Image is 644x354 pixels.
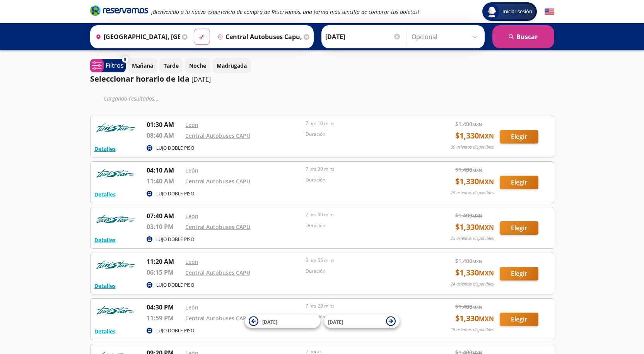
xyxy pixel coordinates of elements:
p: 7 hrs 10 mins [306,120,422,127]
small: MXN [479,223,494,232]
span: $ 1,400 [455,211,482,219]
small: MXN [479,178,494,186]
button: Detalles [94,190,116,198]
p: LUJO DOBLE PISO [156,236,194,243]
button: Elegir [500,313,538,326]
p: 30 asientos disponibles [451,144,494,150]
button: Elegir [500,176,538,189]
a: León [185,121,198,128]
span: $ 1,330 [455,267,494,279]
small: MXN [479,315,494,323]
p: 7 hrs 30 mins [306,166,422,173]
span: [DATE] [262,318,277,325]
a: Central Autobuses CAPU [185,315,250,322]
p: LUJO DOBLE PISO [156,190,194,197]
small: MXN [472,304,482,310]
p: 04:10 AM [147,166,181,175]
img: RESERVAMOS [94,303,137,318]
p: 11:40 AM [147,176,181,186]
img: RESERVAMOS [94,166,137,181]
a: León [185,258,198,265]
small: MXN [472,121,482,127]
button: Detalles [94,327,116,335]
span: $ 1,400 [455,120,482,128]
span: $ 1,330 [455,130,494,142]
button: 0Filtros [90,59,126,72]
p: 07:40 AM [147,211,181,221]
p: Seleccionar horario de ida [90,73,190,85]
button: Detalles [94,145,116,153]
p: 11:20 AM [147,257,181,266]
button: Detalles [94,282,116,290]
button: [DATE] [324,315,400,328]
input: Elegir Fecha [325,27,401,46]
small: MXN [472,167,482,173]
a: León [185,212,198,220]
p: LUJO DOBLE PISO [156,282,194,289]
button: Elegir [500,267,538,280]
p: 06:15 PM [147,268,181,277]
em: ¡Bienvenido a la nueva experiencia de compra de Reservamos, una forma más sencilla de comprar tus... [151,8,419,15]
span: [DATE] [328,318,343,325]
span: $ 1,400 [455,257,482,265]
p: Madrugada [217,62,247,70]
p: 11:59 PM [147,313,181,323]
p: Duración [306,313,422,320]
p: [DATE] [191,75,211,84]
em: Cargando resultados ... [104,95,159,102]
a: Brand Logo [90,5,148,19]
p: 03:10 PM [147,222,181,231]
p: 6 hrs 55 mins [306,257,422,264]
p: 01:30 AM [147,120,181,129]
img: RESERVAMOS [94,211,137,227]
p: Duración [306,131,422,138]
p: 7 hrs 29 mins [306,303,422,310]
span: $ 1,330 [455,176,494,187]
button: English [545,7,554,17]
span: $ 1,330 [455,313,494,324]
p: Filtros [106,61,124,70]
span: $ 1,330 [455,221,494,233]
p: Duración [306,268,422,275]
button: Elegir [500,221,538,235]
button: Elegir [500,130,538,144]
span: Iniciar sesión [499,8,535,15]
p: Duración [306,176,422,183]
button: Madrugada [212,58,251,73]
input: Buscar Destino [214,27,302,46]
p: Tarde [164,62,179,70]
input: Opcional [412,27,481,46]
p: LUJO DOBLE PISO [156,145,194,152]
button: Mañana [128,58,157,73]
p: 08:40 AM [147,131,181,140]
p: 04:30 PM [147,303,181,312]
button: Detalles [94,236,116,244]
p: LUJO DOBLE PISO [156,327,194,334]
button: Noche [185,58,210,73]
a: Central Autobuses CAPU [185,178,250,185]
i: Brand Logo [90,5,148,16]
p: 29 asientos disponibles [451,190,494,196]
input: Buscar Origen [92,27,180,46]
a: Central Autobuses CAPU [185,132,250,139]
p: 25 asientos disponibles [451,235,494,242]
button: [DATE] [245,315,320,328]
a: Central Autobuses CAPU [185,269,250,276]
a: Central Autobuses CAPU [185,223,250,231]
p: Duración [306,222,422,229]
img: RESERVAMOS [94,257,137,272]
button: Buscar [492,25,554,48]
a: León [185,167,198,174]
span: $ 1,400 [455,166,482,174]
small: MXN [472,213,482,219]
small: MXN [479,132,494,140]
button: Tarde [159,58,183,73]
p: Mañana [132,62,153,70]
p: 19 asientos disponibles [451,327,494,333]
p: Noche [189,62,206,70]
img: RESERVAMOS [94,120,137,135]
p: 7 hrs 30 mins [306,211,422,218]
span: $ 1,400 [455,303,482,311]
small: MXN [472,258,482,264]
a: León [185,304,198,311]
